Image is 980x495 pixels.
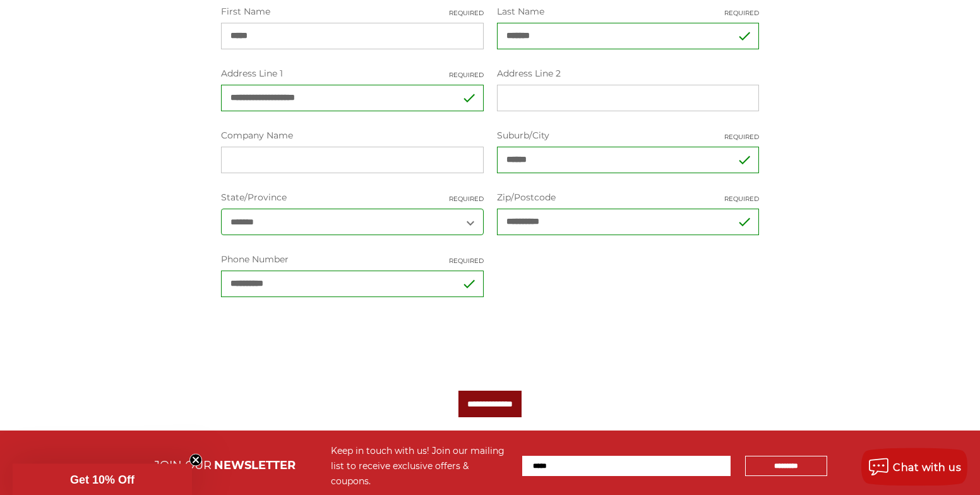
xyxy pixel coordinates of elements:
[724,132,759,142] small: Required
[221,253,483,266] label: Phone Number
[497,67,759,80] label: Address Line 2
[154,458,212,472] span: JOIN OUR
[449,70,484,80] small: Required
[221,315,413,364] iframe: reCAPTCHA
[221,129,483,142] label: Company Name
[189,453,202,466] button: Close teaser
[449,256,484,266] small: Required
[221,5,483,18] label: First Name
[331,443,510,489] div: Keep in touch with us! Join our mailing list to receive exclusive offers & coupons.
[497,5,759,18] label: Last Name
[893,461,961,473] span: Chat with us
[13,463,192,495] div: Get 10% OffClose teaser
[221,191,483,204] label: State/Province
[70,473,134,486] span: Get 10% Off
[724,8,759,18] small: Required
[724,194,759,204] small: Required
[449,194,484,204] small: Required
[497,129,759,142] label: Suburb/City
[497,191,759,204] label: Zip/Postcode
[214,458,296,472] span: NEWSLETTER
[861,448,967,486] button: Chat with us
[221,67,483,80] label: Address Line 1
[449,8,484,18] small: Required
